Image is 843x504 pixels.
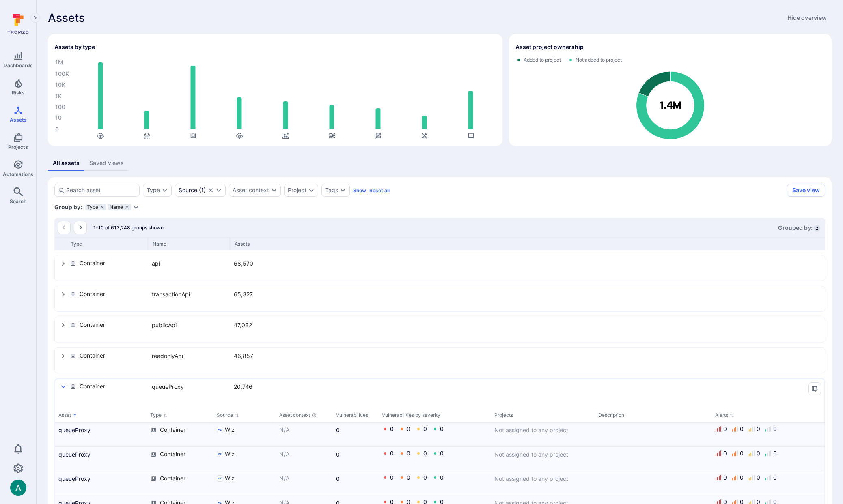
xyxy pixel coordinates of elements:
[152,290,229,298] div: transactionApi
[10,480,26,496] div: Arjan Dehar
[80,321,105,329] span: Container
[66,186,136,194] input: Search asset
[379,447,491,471] div: Cell for Vulnerabilities by severity
[712,423,824,446] div: Cell for Alerts
[715,412,734,418] button: Sort by Alerts
[407,450,410,457] a: 0
[814,225,820,232] span: 2
[55,103,65,110] text: 100
[279,450,330,458] p: N/A
[225,450,235,458] span: Wiz
[225,474,235,483] span: Wiz
[160,474,185,483] span: Container
[153,241,230,247] div: Name
[10,117,27,123] span: Assets
[53,159,80,167] div: All assets
[336,412,375,419] div: Vulnerabilities
[276,471,333,495] div: Cell for Asset context
[369,187,390,193] button: Reset all
[74,221,87,234] button: Go to the next page
[494,412,592,419] div: Projects
[58,221,71,234] button: Go to the previous page
[723,426,727,432] div: 0
[58,450,144,459] a: queueProxy
[773,426,777,432] div: 0
[333,447,379,471] div: Cell for Vulnerabilities
[85,204,139,210] div: grouping parameters
[598,412,708,419] div: Description
[108,204,131,210] div: Name
[312,413,317,418] div: Automatically discovered context associated with the asset
[216,187,222,193] button: Expand dropdown
[207,187,214,193] button: Clear selection
[55,423,147,446] div: Cell for Asset
[55,287,824,311] div: ContainertransactionApi65,327
[234,352,274,360] div: 46,857
[32,15,38,21] i: Expand navigation menu
[87,205,98,210] span: Type
[233,187,269,193] button: Asset context
[712,447,824,471] div: Cell for Alerts
[179,187,197,193] div: Source
[353,187,366,193] button: Show
[279,426,330,434] p: N/A
[390,474,394,481] a: 0
[423,474,427,481] a: 0
[494,427,568,433] span: Not assigned to any project
[773,450,777,457] div: 0
[778,224,814,231] span: Grouped by:
[80,382,105,390] span: Container
[340,187,346,193] button: Expand dropdown
[382,412,488,419] div: Vulnerabilities by severity
[80,290,105,298] span: Container
[234,382,274,391] div: 20,746
[491,423,595,446] div: Cell for Projects
[515,43,584,51] h2: Asset project ownership
[440,450,444,457] a: 0
[325,187,338,193] button: Tags
[407,425,410,432] a: 0
[147,471,213,495] div: Cell for Type
[440,474,444,481] a: 0
[41,28,832,146] div: Assets overview
[234,290,274,298] div: 65,327
[787,184,825,197] button: Save view
[288,187,306,193] div: Project
[712,471,824,495] div: Cell for Alerts
[217,412,239,418] button: Sort by Source
[152,259,229,268] div: api
[30,13,40,23] button: Expand navigation menu
[494,475,568,482] span: Not assigned to any project
[595,423,711,446] div: Cell for Description
[89,159,124,167] div: Saved views
[110,205,123,210] span: Name
[8,144,28,150] span: Projects
[73,411,77,420] p: Sorted by: Alphabetically (A-Z)
[225,426,235,434] span: Wiz
[93,225,164,231] span: 1-10 of 613,248 groups shown
[58,412,77,418] button: Sort by Asset
[279,474,330,483] p: N/A
[48,156,832,171] div: assets tabs
[234,321,274,329] div: 47,082
[407,474,410,481] a: 0
[595,471,711,495] div: Cell for Description
[595,447,711,471] div: Cell for Description
[54,203,82,211] span: Group by:
[491,471,595,495] div: Cell for Projects
[723,474,727,481] div: 0
[379,471,491,495] div: Cell for Vulnerabilities by severity
[55,317,824,342] div: ContainerpublicApi47,082
[133,204,139,210] button: Expand dropdown
[55,471,147,495] div: Cell for Asset
[55,256,824,280] div: Containerapi68,570
[160,450,185,458] span: Container
[55,70,69,77] text: 100K
[808,382,821,395] button: Manage columns
[423,425,427,432] a: 0
[152,382,229,391] div: queueProxy
[175,184,226,197] div: Wiz
[54,43,95,51] h2: Assets by type
[80,352,105,360] span: Container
